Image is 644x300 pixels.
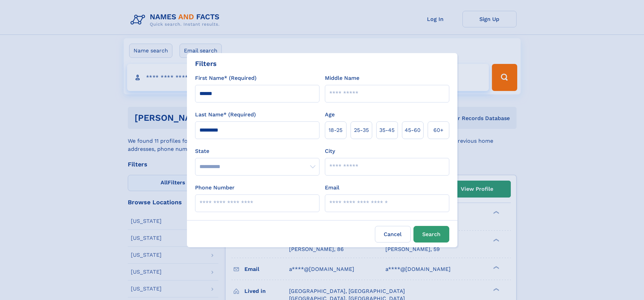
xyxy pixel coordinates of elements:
[379,126,395,134] span: 35‑45
[195,59,217,69] div: Filters
[433,126,444,134] span: 60+
[325,111,335,119] label: Age
[195,111,256,119] label: Last Name* (Required)
[325,74,359,82] label: Middle Name
[325,184,339,192] label: Email
[354,126,369,134] span: 25‑35
[329,126,342,134] span: 18‑25
[375,226,411,243] label: Cancel
[413,226,449,243] button: Search
[325,147,335,155] label: City
[405,126,421,134] span: 45‑60
[195,74,257,82] label: First Name* (Required)
[195,147,319,155] label: State
[195,184,235,192] label: Phone Number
